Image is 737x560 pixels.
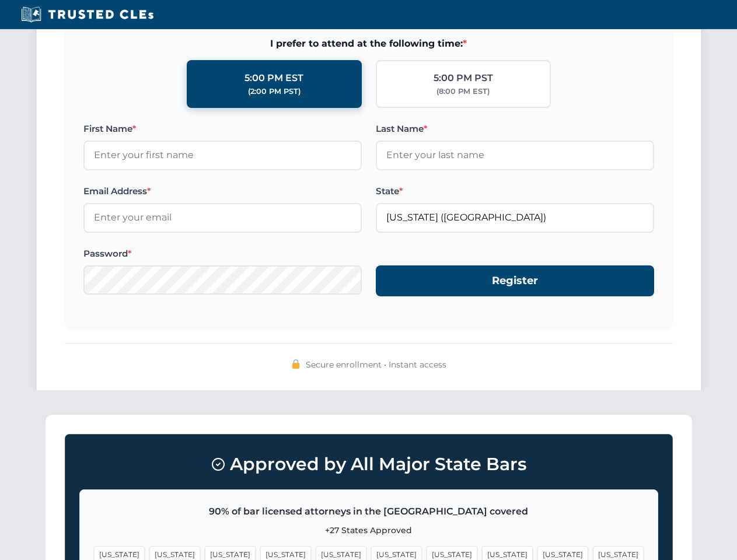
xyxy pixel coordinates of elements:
[94,524,644,537] p: +27 States Approved
[18,6,157,23] img: Trusted CLEs
[83,203,362,232] input: Enter your email
[376,141,654,170] input: Enter your last name
[434,71,493,86] div: 5:00 PM PST
[376,122,654,136] label: Last Name
[79,449,658,480] h3: Approved by All Major State Bars
[94,504,644,519] p: 90% of bar licensed attorneys in the [GEOGRAPHIC_DATA] covered
[306,358,446,371] span: Secure enrollment • Instant access
[291,359,301,369] img: 🔒
[83,122,362,136] label: First Name
[83,184,362,198] label: Email Address
[83,247,362,261] label: Password
[244,71,303,86] div: 5:00 PM EST
[376,203,654,232] input: Florida (FL)
[376,184,654,198] label: State
[248,86,301,97] div: (2:00 PM PST)
[436,86,490,97] div: (8:00 PM EST)
[376,265,654,296] button: Register
[83,36,654,51] span: I prefer to attend at the following time:
[83,141,362,170] input: Enter your first name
